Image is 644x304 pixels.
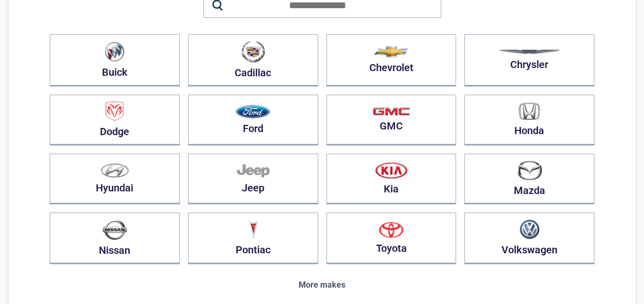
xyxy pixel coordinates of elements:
[464,34,594,86] button: Chrysler
[326,212,456,264] button: Toyota
[50,95,180,145] button: Dodge
[188,212,318,264] button: Pontiac
[50,212,180,264] button: Nissan
[188,95,318,145] button: Ford
[50,280,594,290] div: More makes
[464,212,594,264] button: Volkswagen
[326,34,456,86] button: Chevrolet
[50,34,180,86] button: Buick
[464,154,594,204] button: Mazda
[464,95,594,145] button: Honda
[326,95,456,145] button: GMC
[326,154,456,204] button: Kia
[50,154,180,204] button: Hyundai
[188,154,318,204] button: Jeep
[188,34,318,86] button: Cadillac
